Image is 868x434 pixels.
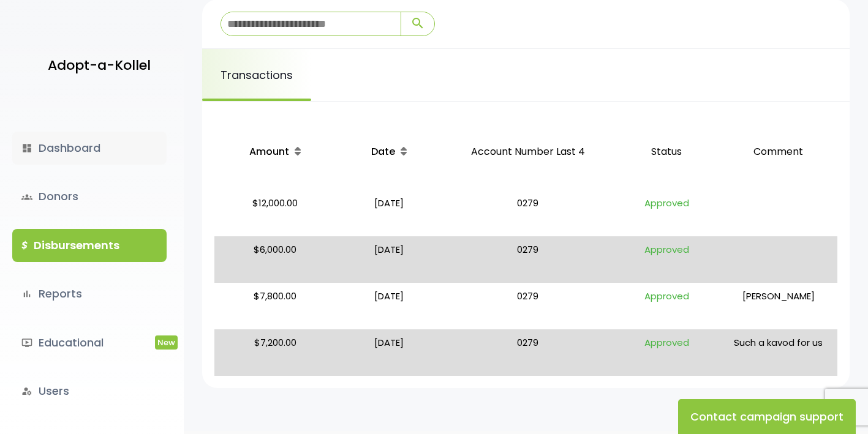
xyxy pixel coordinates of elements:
button: search [401,12,434,36]
p: Approved [619,241,714,278]
p: Account Number Last 4 [447,131,609,173]
p: Comment [724,131,832,173]
a: $Disbursements [12,229,167,262]
i: manage_accounts [21,386,32,397]
i: $ [21,237,28,255]
p: [DATE] [341,334,437,371]
p: Approved [619,334,714,371]
p: [DATE] [341,288,437,324]
p: 0279 [447,241,609,278]
p: Status [619,131,714,173]
p: [DATE] [341,241,437,278]
a: dashboardDashboard [12,132,167,165]
span: Amount [249,144,289,159]
p: Such a kavod for us [724,334,832,371]
a: bar_chartReports [12,277,167,310]
i: bar_chart [21,288,32,299]
a: groupsDonors [12,180,167,213]
a: manage_accountsUsers [12,375,167,408]
p: $7,200.00 [219,334,331,371]
p: 0279 [447,288,609,324]
a: Transactions [202,49,311,101]
p: 0279 [447,195,609,231]
a: Adopt-a-Kollel [42,36,151,95]
p: [DATE] [341,195,437,231]
p: $7,800.00 [219,288,331,324]
p: [PERSON_NAME] [724,288,832,324]
span: New [155,335,178,350]
a: ondemand_videoEducationalNew [12,326,167,359]
i: ondemand_video [21,337,32,348]
p: Adopt-a-Kollel [48,53,151,78]
i: dashboard [21,143,32,154]
p: Approved [619,288,714,324]
span: Date [371,144,395,159]
p: Approved [619,195,714,231]
button: Contact campaign support [678,399,856,434]
p: $6,000.00 [219,241,331,278]
p: 0279 [447,334,609,371]
span: groups [21,192,32,203]
span: search [410,16,425,31]
p: $12,000.00 [219,195,331,231]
